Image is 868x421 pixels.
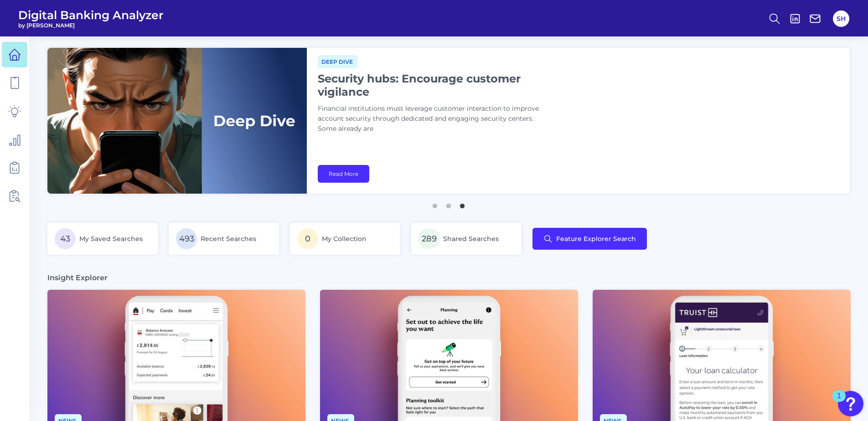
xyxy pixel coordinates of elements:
[837,396,841,408] div: 1
[556,235,636,242] span: Feature Explorer Search
[411,223,522,255] a: 289Shared Searches
[79,235,143,243] span: My Saved Searches
[176,228,197,249] span: 493
[458,199,467,208] button: 3
[169,223,279,255] a: 493Recent Searches
[444,199,453,208] button: 2
[838,391,863,416] button: Open Resource Center, 1 new notification
[18,22,164,29] span: by [PERSON_NAME]
[297,228,318,249] span: 0
[47,48,307,194] img: bannerImg
[318,55,358,68] span: Deep dive
[532,228,647,250] button: Feature Explorer Search
[318,72,546,98] h1: Security hubs: Encourage customer vigilance
[47,223,158,255] a: 43My Saved Searches
[443,235,499,243] span: Shared Searches
[833,10,849,27] button: SH
[18,8,164,22] span: Digital Banking Analyzer
[55,228,76,249] span: 43
[322,235,367,243] span: My Collection
[47,273,108,282] h3: Insight Explorer
[318,165,369,183] a: Read More
[418,228,439,249] span: 289
[430,199,439,208] button: 1
[318,57,358,66] a: Deep dive
[290,223,400,255] a: 0My Collection
[318,104,546,134] p: Financial institutions must leverage customer interaction to improve account security through ded...
[201,235,256,243] span: Recent Searches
